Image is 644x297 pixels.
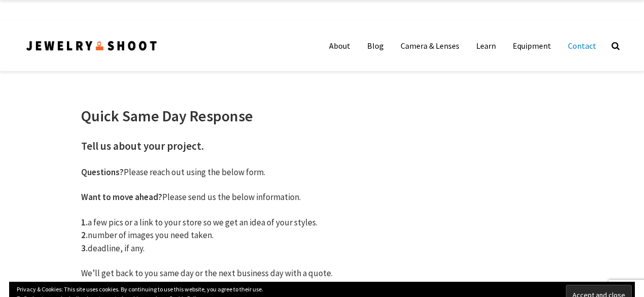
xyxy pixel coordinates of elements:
[81,229,88,241] strong: 2.
[81,166,563,179] p: Please reach out using the below form.
[469,36,504,56] a: Learn
[25,39,158,53] img: Jewelry Photographer Bay Area - San Francisco | Nationwide via Mail
[81,216,563,255] p: a few pics or a link to your store so we get an idea of your styles. number of images you need ta...
[81,191,563,204] p: Please send us the below information.
[360,36,391,56] a: Blog
[81,139,563,154] h3: Tell us about your project.
[321,36,358,56] a: About
[81,243,88,254] strong: 3.
[81,107,563,125] h1: Quick Same Day Response
[81,267,563,280] p: We’ll get back to you same day or the next business day with a quote.
[81,217,88,228] strong: 1.
[505,36,559,56] a: Equipment
[393,36,467,56] a: Camera & Lenses
[81,191,162,203] strong: Want to move ahead?
[81,167,124,178] strong: Questions?
[560,36,604,56] a: Contact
